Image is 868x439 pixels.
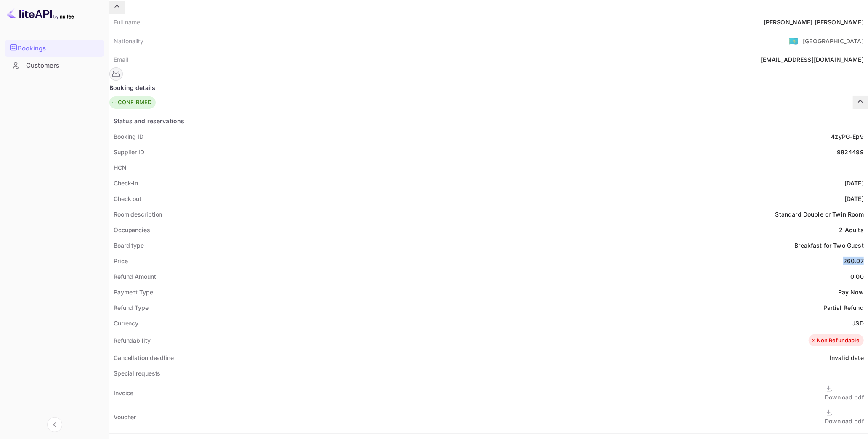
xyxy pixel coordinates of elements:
[47,417,62,432] button: Collapse navigation
[114,241,144,250] div: Board type
[114,336,151,345] div: Refundability
[825,417,864,426] div: Download pdf
[5,40,104,56] a: Bookings
[823,303,864,312] div: Partial Refund
[830,353,864,362] div: Invalid date
[114,194,141,203] div: Check out
[831,132,864,141] div: 4zyPG-Ep9
[114,18,140,26] div: Full name
[838,288,864,296] div: Pay Now
[114,179,138,188] div: Check-in
[114,353,174,362] div: Cancellation deadline
[114,132,143,141] div: Booking ID
[789,33,799,48] span: United States
[803,37,864,45] div: [GEOGRAPHIC_DATA]
[114,319,138,328] div: Currency
[839,225,864,234] div: 2 Adults
[825,393,864,402] div: Download pdf
[852,319,864,328] div: USD
[114,163,127,172] div: HCN
[843,257,864,265] div: 260.07
[811,336,860,345] div: Non Refundable
[114,148,144,156] div: Supplier ID
[114,288,153,296] div: Payment Type
[114,369,160,378] div: Special requests
[7,7,74,20] img: LiteAPI logo
[775,210,864,219] div: Standard Double or Twin Room
[5,58,104,74] div: Customers
[114,210,162,219] div: Room description
[114,37,144,45] div: Nationality
[109,83,868,92] div: Booking details
[114,55,128,64] div: Email
[114,257,128,265] div: Price
[114,303,149,312] div: Refund Type
[18,44,100,53] div: Bookings
[795,241,864,250] div: Breakfast for Two Guest
[114,225,150,234] div: Occupancies
[26,61,100,71] div: Customers
[764,18,864,26] div: [PERSON_NAME] [PERSON_NAME]
[5,58,104,73] a: Customers
[114,116,184,125] div: Status and reservations
[837,148,864,156] div: 9824499
[761,55,864,64] div: [EMAIL_ADDRESS][DOMAIN_NAME]
[114,272,156,281] div: Refund Amount
[844,179,864,188] div: [DATE]
[114,413,136,421] div: Voucher
[844,194,864,203] div: [DATE]
[114,389,133,397] div: Invoice
[111,98,151,107] div: CONFIRMED
[850,272,864,281] div: 0.00
[5,40,104,57] div: Bookings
